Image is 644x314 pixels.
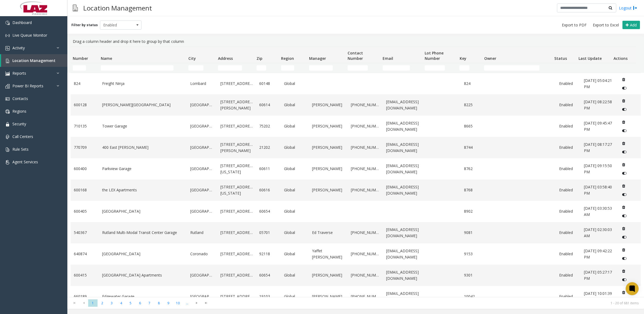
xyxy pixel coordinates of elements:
a: [EMAIL_ADDRESS][DOMAIN_NAME] [386,163,422,175]
img: 'icon' [5,160,10,164]
button: Delete [619,96,628,105]
span: Page 11 [182,299,192,307]
img: logout [633,5,637,11]
img: 'icon' [5,46,10,50]
a: [STREET_ADDRESS] [220,272,253,278]
span: Page 9 [164,299,173,307]
a: [GEOGRAPHIC_DATA] [102,208,184,214]
button: Export to Excel [591,21,621,29]
img: 'icon' [5,135,10,139]
span: Last Update [579,56,602,61]
span: Power BI Reports [12,83,43,88]
a: [PHONE_NUMBER] [351,294,380,299]
a: [STREET_ADDRESS][PERSON_NAME] [220,142,253,154]
span: Activity [12,45,25,50]
span: Key [460,56,466,61]
a: Global [284,230,306,236]
a: 60148 [259,81,278,87]
img: 'icon' [5,109,10,114]
span: Export to PDF [562,22,587,28]
button: Disable [619,233,629,241]
a: Enabled [559,144,577,150]
a: 60616 [259,187,278,193]
a: 770709 [74,144,96,150]
span: [DATE] 09:45:47 PM [584,120,612,132]
button: Delete [619,288,628,297]
a: [GEOGRAPHIC_DATA] [190,187,214,193]
input: Lot Phone Number Filter [425,65,445,71]
button: Delete [619,246,628,254]
a: [STREET_ADDRESS] [220,208,253,214]
th: Status [552,47,576,63]
span: Email [383,56,393,61]
a: Global [284,251,306,257]
a: [PERSON_NAME] [312,166,344,172]
span: Regions [12,109,26,114]
td: Actions Filter [611,63,636,73]
a: [DATE] 02:30:03 AM [584,227,613,239]
span: Contacts [12,96,28,101]
button: Delete [619,118,628,126]
span: [DATE] 03:58:40 PM [584,184,612,195]
input: Number Filter [73,65,86,71]
a: [GEOGRAPHIC_DATA] [190,208,214,214]
a: Global [284,102,306,108]
img: 'icon' [5,147,10,152]
a: [PERSON_NAME] [312,102,344,108]
a: 60654 [259,272,278,278]
a: [EMAIL_ADDRESS][DOMAIN_NAME] [386,248,422,260]
a: 21202 [259,144,278,150]
a: 8902 [464,208,482,214]
span: Enabled [100,21,133,29]
input: Key Filter [459,65,469,71]
a: Enabled [559,166,577,172]
span: Add [630,22,637,27]
input: Zip Filter [257,65,266,71]
a: 9301 [464,272,482,278]
a: [PHONE_NUMBER] [351,144,380,150]
a: Enabled [559,272,577,278]
a: 400 East [PERSON_NAME] [102,144,184,150]
td: Owner Filter [482,63,552,73]
kendo-pager-info: 1 - 20 of 681 items [214,301,639,305]
button: Disable [619,169,629,178]
button: Disable [619,126,629,135]
a: 710135 [74,123,96,129]
a: [EMAIL_ADDRESS][DOMAIN_NAME] [386,291,422,303]
a: Enabled [559,251,577,257]
a: [STREET_ADDRESS][PERSON_NAME] [220,99,253,111]
a: 60611 [259,166,278,172]
span: Page 6 [135,299,145,307]
button: Add [622,21,640,29]
a: 75202 [259,123,278,129]
a: Rutland Multi-Modal Transit Center Garage [102,230,184,236]
button: Delete [619,160,628,169]
td: Number Filter [71,63,99,73]
a: [DATE] 09:15:50 PM [584,163,613,175]
span: [DATE] 05:04:21 PM [584,78,612,89]
a: 640874 [74,251,96,257]
a: Ed Traverse [312,230,344,236]
span: Page 3 [107,299,116,307]
span: Page 7 [145,299,154,307]
img: 'icon' [5,21,10,25]
a: [PHONE_NUMBER] [351,187,380,193]
span: Location Management [12,58,56,63]
td: Address Filter [216,63,254,73]
input: Region Filter [281,65,294,71]
span: Name [101,56,112,61]
span: [DATE] 09:42:22 PM [584,248,612,259]
img: 'icon' [5,71,10,76]
button: Disable [619,275,629,284]
input: Contact Number Filter [348,65,368,71]
input: Owner Filter [484,65,539,71]
a: [GEOGRAPHIC_DATA] [190,102,214,108]
div: Drag a column header and drop it here to group by that column [71,36,641,47]
span: Page 8 [154,299,164,307]
a: 600128 [74,102,96,108]
span: [DATE] 08:22:58 PM [584,99,612,110]
a: [STREET_ADDRESS] [220,294,253,299]
button: Disable [619,148,629,156]
span: Region [281,56,294,61]
a: Global [284,144,306,150]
